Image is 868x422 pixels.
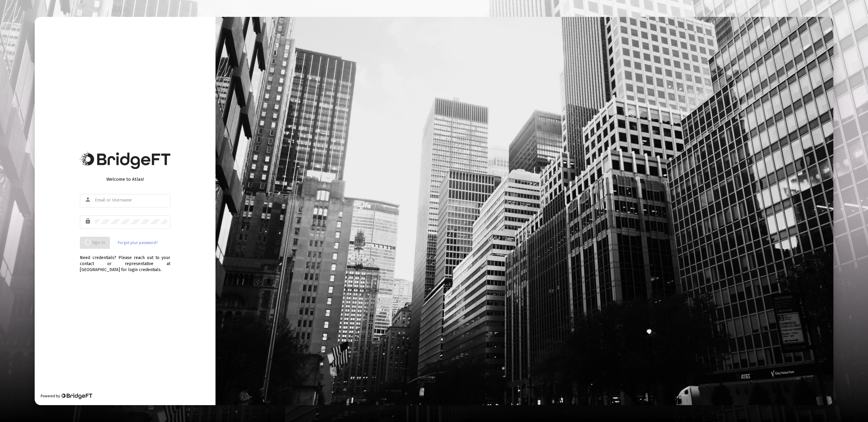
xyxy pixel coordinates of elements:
div: Powered by [41,393,92,399]
a: Forgot your password? [118,240,158,246]
span: Sign In [85,240,105,245]
mat-icon: person [85,196,92,203]
input: Email or Username [95,198,167,203]
div: Need credentials? Please reach out to your contact or representative at [GEOGRAPHIC_DATA] for log... [80,249,170,273]
img: Bridge Financial Technology Logo [80,152,170,169]
div: Welcome to Atlas! [80,176,170,182]
mat-icon: lock [85,217,92,225]
button: Sign In [80,237,110,249]
img: Bridge Financial Technology Logo [61,393,92,399]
